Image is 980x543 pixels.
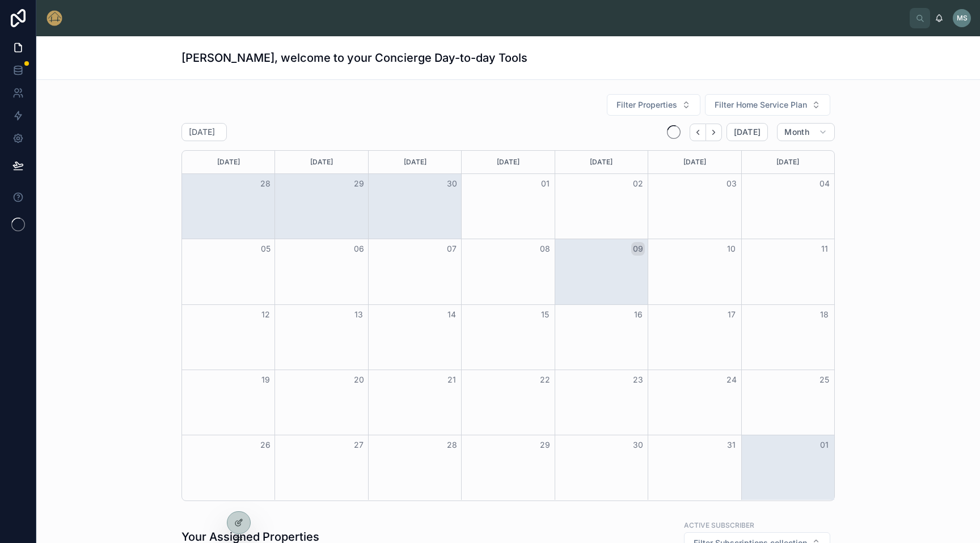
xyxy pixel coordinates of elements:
button: 31 [725,438,738,452]
button: 19 [259,373,272,387]
button: 01 [538,177,552,190]
button: 14 [445,308,459,321]
button: 24 [725,373,738,387]
label: Active Subscriber [684,520,754,530]
button: 10 [725,242,738,256]
button: 03 [725,177,738,190]
button: 28 [259,177,272,190]
button: Next [706,124,722,141]
div: Month View [181,150,835,501]
div: [DATE] [184,151,273,173]
button: 06 [352,242,366,256]
button: 04 [818,177,831,190]
button: 26 [259,438,272,452]
div: [DATE] [650,151,739,173]
div: [DATE] [557,151,646,173]
button: 29 [352,177,366,190]
h1: [PERSON_NAME], welcome to your Concierge Day-to-day Tools [181,50,527,66]
button: 17 [725,308,738,321]
button: 22 [538,373,552,387]
div: [DATE] [744,151,833,173]
button: 25 [818,373,831,387]
button: 21 [445,373,459,387]
button: 15 [538,308,552,321]
button: [DATE] [726,123,768,141]
button: 02 [631,177,645,190]
button: 30 [631,438,645,452]
button: 08 [538,242,552,256]
button: 16 [631,308,645,321]
button: 01 [818,438,831,452]
h2: [DATE] [189,126,215,138]
button: 09 [631,242,645,256]
button: 13 [352,308,366,321]
span: Filter Properties [616,99,677,111]
img: App logo [45,9,64,27]
span: [DATE] [734,127,761,137]
div: scrollable content [73,16,910,20]
button: 29 [538,438,552,452]
div: [DATE] [463,151,552,173]
button: 11 [818,242,831,256]
button: Back [690,124,706,141]
button: 27 [352,438,366,452]
button: 05 [259,242,272,256]
button: 23 [631,373,645,387]
button: Select Button [705,94,830,116]
span: Filter Home Service Plan [715,99,807,111]
button: 18 [818,308,831,321]
span: Month [784,127,809,137]
button: 28 [445,438,459,452]
button: 07 [445,242,459,256]
div: [DATE] [277,151,366,173]
button: 12 [259,308,272,321]
div: [DATE] [370,151,459,173]
button: Select Button [607,94,700,116]
button: 30 [445,177,459,190]
span: MS [957,14,968,23]
button: 20 [352,373,366,387]
button: Month [777,123,835,141]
